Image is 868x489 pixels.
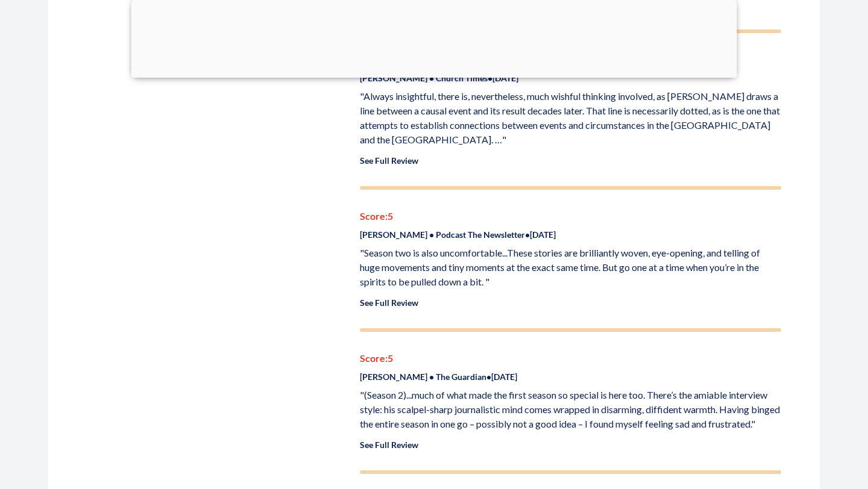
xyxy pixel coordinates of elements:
[360,440,418,450] a: See Full Review
[360,246,781,289] p: "Season two is also uncomfortable...These stories are brilliantly woven, eye-opening, and telling...
[360,351,781,366] p: Score: 5
[360,370,781,383] p: [PERSON_NAME] • The Guardian • [DATE]
[360,297,418,308] a: See Full Review
[360,209,781,223] p: Score: 5
[360,155,418,166] a: See Full Review
[360,72,781,84] p: [PERSON_NAME] • Church Times • [DATE]
[360,388,781,431] p: "(Season 2)...much of what made the first season so special is here too. There’s the amiable inte...
[360,89,781,147] p: "Always insightful, there is, nevertheless, much wishful thinking involved, as [PERSON_NAME] draw...
[360,228,781,241] p: [PERSON_NAME] • Podcast The Newsletter • [DATE]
